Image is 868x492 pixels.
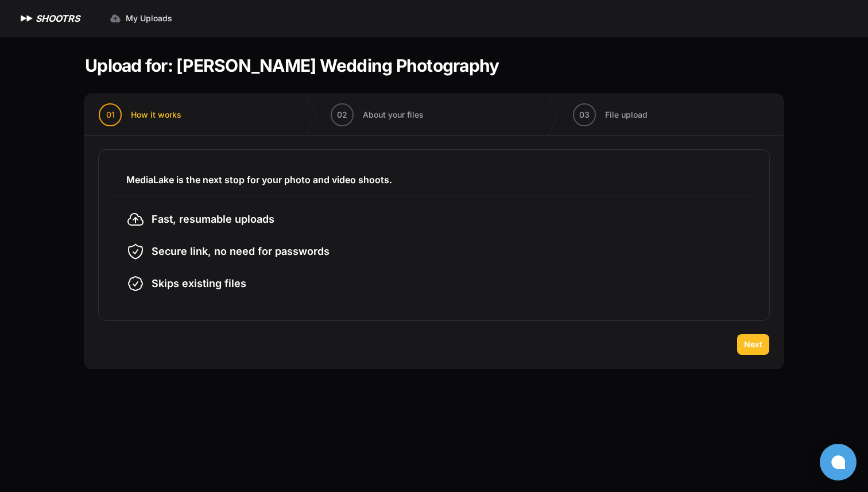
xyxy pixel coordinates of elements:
h3: MediaLake is the next stop for your photo and video shoots. [126,173,742,187]
h1: Upload for: [PERSON_NAME] Wedding Photography [85,55,499,76]
span: How it works [131,109,181,121]
button: Open chat window [820,444,857,481]
a: My Uploads [103,8,179,29]
span: 03 [579,109,590,121]
span: 02 [337,109,347,121]
span: Next [744,339,762,350]
span: 01 [106,109,115,121]
button: 03 File upload [559,94,661,135]
span: About your files [363,109,424,121]
h1: SHOOTRS [36,11,80,25]
span: File upload [605,109,648,121]
span: My Uploads [126,13,172,24]
button: Next [737,334,769,355]
a: SHOOTRS SHOOTRS [18,11,80,25]
span: Skips existing files [152,276,246,292]
span: Fast, resumable uploads [152,211,274,227]
button: 02 About your files [317,94,437,135]
button: 01 How it works [85,94,195,135]
span: Secure link, no need for passwords [152,243,330,259]
img: SHOOTRS [18,11,36,25]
